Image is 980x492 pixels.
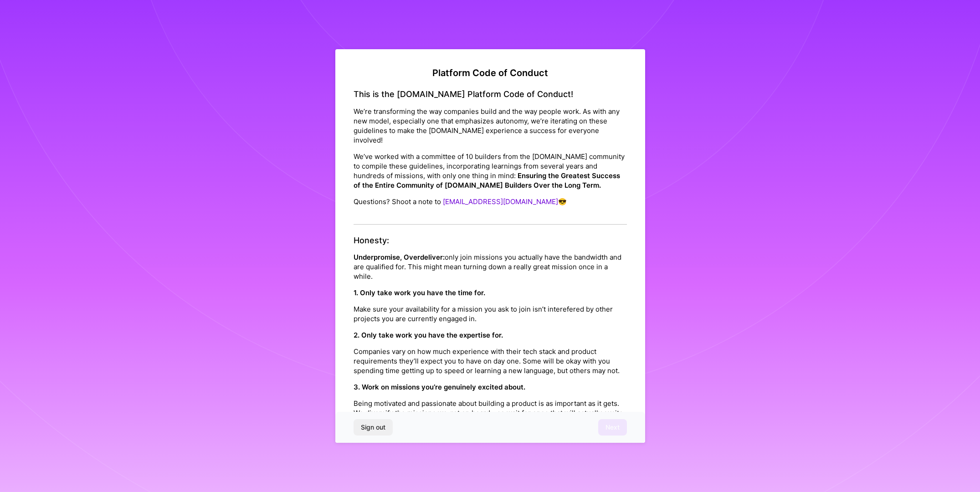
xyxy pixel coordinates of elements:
h2: Platform Code of Conduct [354,67,627,78]
h4: Honesty: [354,236,627,246]
strong: 3. Work on missions you’re genuinely excited about. [354,383,525,391]
strong: Underpromise, Overdeliver: [354,253,445,261]
strong: Ensuring the Greatest Success of the Entire Community of [DOMAIN_NAME] Builders Over the Long Term. [354,171,620,190]
p: only join missions you actually have the bandwidth and are qualified for. This might mean turning... [354,252,627,281]
p: Make sure your availability for a mission you ask to join isn’t interefered by other projects you... [354,304,627,323]
p: Being motivated and passionate about building a product is as important as it gets. We diversify ... [354,399,627,427]
p: We’re transforming the way companies build and the way people work. As with any new model, especi... [354,107,627,145]
span: Sign out [361,423,385,432]
a: [EMAIL_ADDRESS][DOMAIN_NAME] [443,197,558,206]
p: We’ve worked with a committee of 10 builders from the [DOMAIN_NAME] community to compile these gu... [354,152,627,190]
strong: 1. Only take work you have the time for. [354,288,485,297]
button: Sign out [354,419,393,436]
p: Companies vary on how much experience with their tech stack and product requirements they’ll expe... [354,347,627,375]
p: Questions? Shoot a note to 😎 [354,197,627,206]
strong: 2. Only take work you have the expertise for. [354,331,503,339]
h4: This is the [DOMAIN_NAME] Platform Code of Conduct! [354,89,627,99]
